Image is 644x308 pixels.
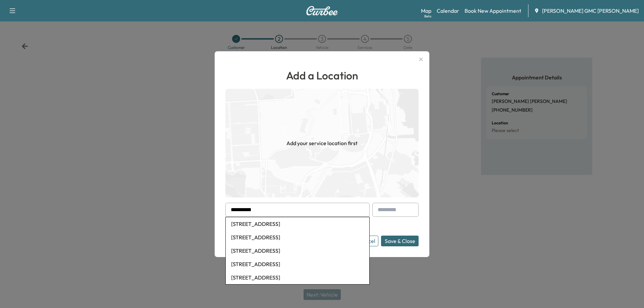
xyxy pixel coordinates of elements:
li: [STREET_ADDRESS] [226,217,369,231]
span: [PERSON_NAME] GMC [PERSON_NAME] [542,7,639,15]
a: Book New Appointment [465,7,521,15]
li: [STREET_ADDRESS] [226,257,369,271]
li: [STREET_ADDRESS] [226,231,369,244]
div: Beta [424,14,431,19]
button: Save & Close [381,236,419,246]
a: MapBeta [421,7,431,15]
h1: Add your service location first [286,139,358,147]
a: Calendar [437,7,459,15]
img: empty-map-CL6vilOE.png [225,89,419,197]
h1: Add a Location [225,67,419,83]
li: [STREET_ADDRESS] [226,244,369,257]
li: [STREET_ADDRESS] [226,271,369,284]
img: Curbee Logo [306,6,338,15]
